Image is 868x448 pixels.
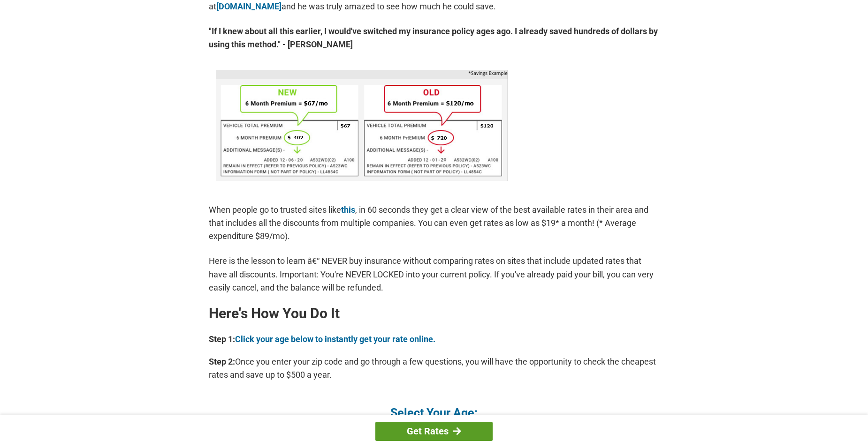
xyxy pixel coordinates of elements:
h4: Select Your Age: [209,405,659,420]
h2: Here's How You Do It [209,306,659,321]
p: Here is the lesson to learn â€“ NEVER buy insurance without comparing rates on sites that include... [209,254,659,294]
p: When people go to trusted sites like , in 60 seconds they get a clear view of the best available ... [209,203,659,243]
a: Get Rates [375,422,493,441]
strong: "If I knew about all this earlier, I would've switched my insurance policy ages ago. I already sa... [209,25,659,51]
b: Step 1: [209,334,235,344]
a: this [341,205,355,215]
img: savings [216,70,508,181]
a: [DOMAIN_NAME] [216,1,282,11]
p: Once you enter your zip code and go through a few questions, you will have the opportunity to che... [209,355,659,381]
a: Click your age below to instantly get your rate online. [235,334,435,344]
b: Step 2: [209,357,235,366]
